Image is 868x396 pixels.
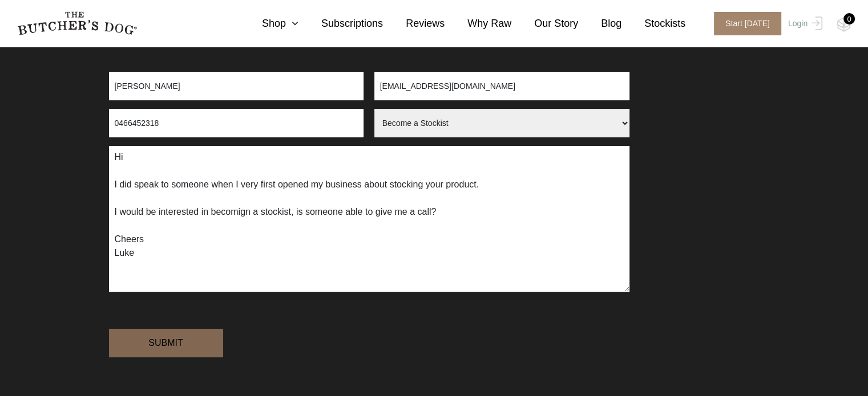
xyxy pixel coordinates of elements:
input: Submit [109,329,223,357]
a: Reviews [383,16,445,31]
img: TBD_Cart-Empty.png [837,17,851,32]
a: Stockists [621,16,685,31]
a: Login [785,12,822,35]
a: Why Raw [445,16,511,31]
input: Phone Number [109,109,364,137]
p: Our preferred form of messaging is via email. However please provide a phone number if you'd like... [109,30,760,72]
a: Start [DATE] [703,12,785,35]
a: Subscriptions [298,16,383,31]
input: Full Name [109,72,364,100]
form: Contact form [109,72,760,378]
input: Email [374,72,629,100]
a: Shop [239,16,298,31]
span: Start [DATE] [714,12,781,35]
a: Our Story [511,16,578,31]
a: Blog [578,16,621,31]
div: 0 [843,13,855,25]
